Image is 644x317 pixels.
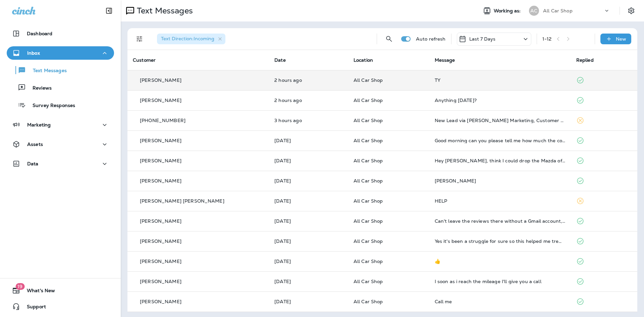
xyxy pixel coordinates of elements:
button: Filters [133,32,146,46]
button: Survey Responses [7,98,114,112]
div: Yes it's been a struggle for sure so this helped me tremendously and couldn't have came at a bett... [435,239,566,244]
span: All Car Shop [354,198,383,204]
div: Ty [435,178,566,183]
p: Oct 6, 2025 07:59 AM [274,178,343,183]
p: Oct 8, 2025 11:40 AM [274,138,343,143]
button: Data [7,157,114,170]
span: All Car Shop [354,158,383,164]
p: [PERSON_NAME] [140,77,181,83]
button: Collapse Sidebar [100,4,118,17]
button: Marketing [7,118,114,131]
span: All Car Shop [354,117,383,123]
p: Marketing [27,122,51,127]
span: All Car Shop [354,138,383,144]
p: Text Messages [26,68,67,74]
p: Oct 2, 2025 11:25 AM [274,299,343,304]
p: Reviews [26,85,52,92]
div: HELP [435,198,566,204]
p: Last 7 Days [469,36,496,42]
span: All Car Shop [354,178,383,184]
p: Assets [27,142,43,147]
div: New Lead via Merrick Marketing, Customer Name: Mark S., Contact info: Masked phone number availab... [435,118,566,123]
button: Assets [7,138,114,151]
span: Text Direction : Incoming [161,36,214,42]
p: All Car Shop [543,8,573,13]
p: Survey Responses [26,103,75,109]
span: All Car Shop [354,77,383,83]
p: Oct 2, 2025 07:17 PM [274,239,343,244]
p: Oct 9, 2025 09:41 AM [274,98,343,103]
p: [PERSON_NAME] [140,279,181,284]
span: Replied [576,57,594,63]
p: Oct 9, 2025 08:42 AM [274,118,343,123]
div: I soon as i reach the mileage I'll give you a call [435,279,566,284]
span: All Car Shop [354,218,383,224]
span: Working as: [494,8,522,14]
button: 19What's New [7,284,114,297]
p: Inbox [27,50,40,56]
p: [PERSON_NAME] [140,178,181,183]
div: Can't leave the reviews there without a Gmail account, which I do not and will never have. Any ot... [435,218,566,224]
button: Reviews [7,81,114,95]
div: Anything tomorrow? [435,98,566,103]
button: Inbox [7,46,114,60]
span: All Car Shop [354,238,383,244]
p: Text Messages [134,6,193,16]
span: Date [274,57,286,63]
p: [PERSON_NAME] [140,218,181,224]
p: [PERSON_NAME] [140,158,181,163]
p: Oct 9, 2025 09:44 AM [274,77,343,83]
div: Text Direction:Incoming [157,34,225,44]
div: TY [435,77,566,83]
div: Good morning can you please tell me how much the cost for an oil change and how soon can it be do... [435,138,566,143]
p: [PERSON_NAME] [140,98,181,103]
span: 19 [15,283,24,290]
div: 👍 [435,259,566,264]
span: Message [435,57,455,63]
p: Oct 6, 2025 03:45 AM [274,198,343,204]
p: [PERSON_NAME] [140,299,181,304]
button: Search Messages [382,32,396,46]
span: Customer [133,57,156,63]
p: Oct 8, 2025 08:59 AM [274,158,343,163]
p: [PHONE_NUMBER] [140,118,185,123]
button: Dashboard [7,27,114,40]
p: Oct 2, 2025 02:10 PM [274,259,343,264]
button: Text Messages [7,63,114,77]
span: Support [20,304,46,312]
span: All Car Shop [354,258,383,264]
p: Data [27,161,39,166]
p: Oct 2, 2025 11:31 AM [274,279,343,284]
span: What's New [20,288,55,296]
button: Settings [625,5,637,17]
p: Oct 5, 2025 08:12 AM [274,218,343,224]
div: AC [529,6,539,16]
span: All Car Shop [354,97,383,103]
p: [PERSON_NAME] [140,138,181,143]
p: [PERSON_NAME] [140,239,181,244]
span: Location [354,57,373,63]
span: All Car Shop [354,278,383,284]
div: 1 - 12 [542,36,552,42]
p: Auto refresh [416,36,446,42]
button: Support [7,300,114,313]
span: All Car Shop [354,299,383,305]
p: Dashboard [27,31,52,36]
p: [PERSON_NAME] [PERSON_NAME] [140,198,224,204]
div: Call me [435,299,566,304]
p: [PERSON_NAME] [140,259,181,264]
div: Hey Jose, think I could drop the Mazda off for an oil change today and have it done before 3? [435,158,566,163]
p: New [616,36,626,42]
